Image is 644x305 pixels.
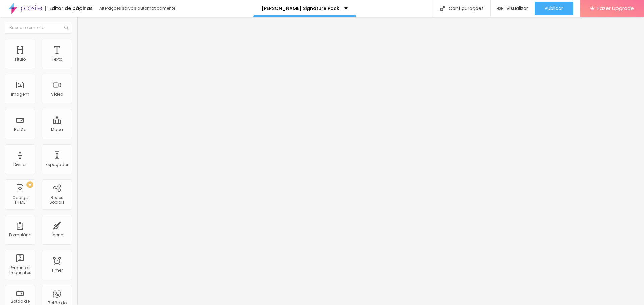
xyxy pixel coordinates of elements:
[491,2,535,15] button: Visualizar
[262,6,339,11] p: [PERSON_NAME] Signature Pack
[13,162,27,167] div: Divisor
[7,195,33,205] div: Código HTML
[51,268,63,273] div: Timer
[51,233,63,237] div: Ícone
[14,127,26,132] div: Botão
[7,265,33,275] div: Perguntas frequentes
[46,162,68,167] div: Espaçador
[44,195,70,205] div: Redes Sociais
[5,22,72,34] input: Buscar elemento
[506,6,528,11] span: Visualizar
[597,5,634,11] span: Fazer Upgrade
[497,6,503,11] img: view-1.svg
[51,92,63,97] div: Vídeo
[14,57,26,62] div: Título
[45,6,93,11] div: Editor de páginas
[64,26,68,30] img: Icone
[545,6,563,11] span: Publicar
[77,17,644,305] iframe: Editor
[11,92,29,97] div: Imagem
[9,233,31,237] div: Formulário
[99,6,176,10] div: Alterações salvas automaticamente
[51,127,63,132] div: Mapa
[52,57,62,62] div: Texto
[535,2,573,15] button: Publicar
[440,6,445,11] img: Icone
